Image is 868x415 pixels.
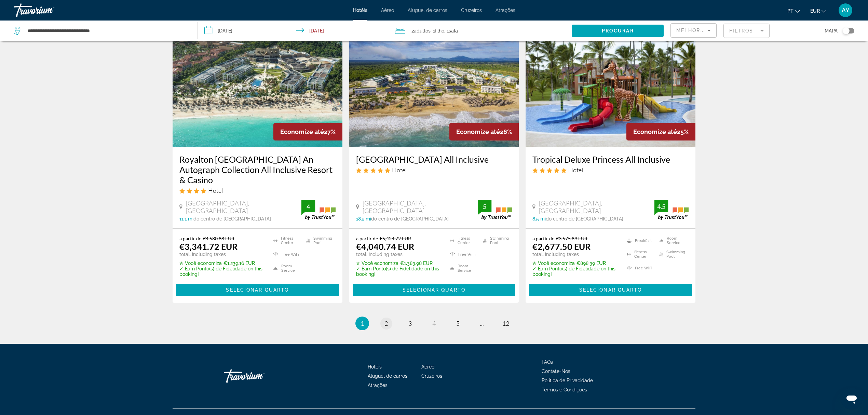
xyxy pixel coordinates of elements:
[532,236,554,241] span: a partir de
[447,263,479,273] li: Room Service
[301,202,315,211] div: 4
[270,236,303,246] li: Fitness Center
[456,128,500,135] span: Economize até
[478,202,491,211] div: 5
[186,199,301,214] span: [GEOGRAPHIC_DATA], [GEOGRAPHIC_DATA]
[542,387,587,392] a: Termos e Condições
[356,241,414,252] ins: €4,040.74 EUR
[179,154,336,185] a: Royalton [GEOGRAPHIC_DATA] An Autograph Collection All Inclusive Resort & Casino
[356,154,512,164] a: [GEOGRAPHIC_DATA] All Inclusive
[421,364,434,370] a: Aéreo
[654,200,689,220] img: trustyou-badge.svg
[502,320,509,327] span: 12
[421,373,442,379] a: Cruzeiros
[656,236,689,246] li: Room Service
[173,317,695,330] nav: Pagination
[449,28,458,34] span: Sala
[208,187,223,194] span: Hotel
[14,1,82,19] a: Travorium
[579,287,642,293] span: Selecionar quarto
[371,216,449,222] span: do centro de [GEOGRAPHIC_DATA]
[403,287,465,293] span: Selecionar quarto
[542,359,553,365] a: FAQs
[431,26,444,36] span: , 1
[532,166,689,174] div: 5 star Hotel
[349,38,519,147] img: Hotel image
[447,249,479,259] li: Free WiFi
[542,369,570,374] a: Contate-Nos
[173,38,342,147] img: Hotel image
[810,6,826,16] button: Change currency
[532,266,618,277] p: ✓ Earn Ponto(s) de Fidelidade on this booking!
[478,200,512,220] img: trustyou-badge.svg
[623,263,656,273] li: Free WiFi
[353,285,516,293] a: Selecionar quarto
[787,8,794,14] span: pt
[381,8,394,13] a: Aéreo
[270,249,303,259] li: Free WiFi
[380,236,411,241] del: €5,424.72 EUR
[179,236,201,241] span: a partir de
[356,216,371,222] span: 18.2 mi
[787,6,800,16] button: Change language
[656,249,689,259] li: Swimming Pool
[198,21,388,41] button: Check-in date: Jun 9, 2026 Check-out date: Jun 23, 2026
[529,284,692,296] button: Selecionar quarto
[356,266,442,277] p: ✓ Earn Ponto(s) de Fidelidade on this booking!
[388,21,572,41] button: Travelers: 2 adults, 1 child
[532,260,575,266] span: ✮ Você economiza
[723,23,770,38] button: Filter
[356,236,378,241] span: a partir de
[179,216,193,222] span: 11.1 mi
[532,252,618,257] p: total, including taxes
[842,7,850,14] span: AY
[572,25,664,37] button: Procurar
[356,260,398,266] span: ✮ Você economiza
[226,287,289,293] span: Selecionar quarto
[179,187,336,194] div: 4 star Hotel
[825,26,838,36] span: Mapa
[623,236,656,246] li: Breakfast
[526,38,695,147] img: Hotel image
[179,260,265,266] p: €1,239.16 EUR
[556,236,587,241] del: €3,575.89 EUR
[447,236,479,246] li: Fitness Center
[461,8,482,13] a: Cruzeiros
[179,252,265,257] p: total, including taxes
[408,320,412,327] span: 3
[176,284,339,296] button: Selecionar quarto
[539,199,654,214] span: [GEOGRAPHIC_DATA], [GEOGRAPHIC_DATA]
[356,252,442,257] p: total, including taxes
[480,320,484,327] span: ...
[392,166,407,174] span: Hotel
[532,154,689,164] h3: Tropical Deluxe Princess All Inclusive
[414,28,431,34] span: Adultos
[435,28,444,34] span: Filho
[193,216,271,222] span: do centro de [GEOGRAPHIC_DATA]
[532,216,546,222] span: 8.5 mi
[301,200,336,220] img: trustyou-badge.svg
[356,166,512,174] div: 5 star Hotel
[837,3,854,17] button: User Menu
[408,8,447,13] span: Aluguel de carros
[532,260,618,266] p: €898.39 EUR
[676,28,745,33] span: Melhores descontos
[602,28,634,34] span: Procurar
[810,8,820,14] span: EUR
[353,8,367,13] a: Hotéis
[368,373,407,379] a: Aluguel de carros
[479,236,512,246] li: Swimming Pool
[368,364,382,370] a: Hotéis
[270,263,303,273] li: Room Service
[626,123,695,140] div: 25%
[179,260,222,266] span: ✮ Você economiza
